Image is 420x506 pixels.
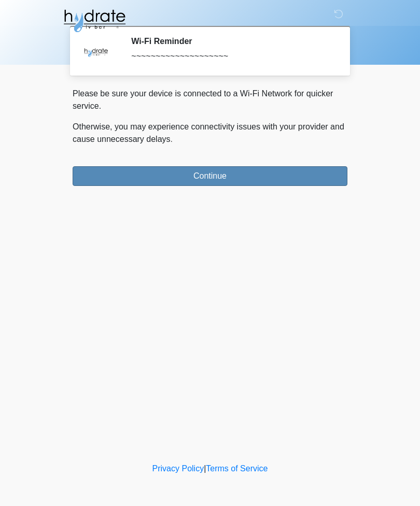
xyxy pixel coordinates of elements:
[152,464,204,473] a: Privacy Policy
[73,121,347,146] p: Otherwise, you may experience connectivity issues with your provider and cause unnecessary delays
[73,166,347,186] button: Continue
[171,135,173,143] span: .
[62,8,127,34] img: Hydrate IV Bar - Fort Collins Logo
[131,50,332,63] div: ~~~~~~~~~~~~~~~~~~~~
[204,464,206,473] a: |
[206,464,268,473] a: Terms of Service
[80,36,111,67] img: Agent Avatar
[73,88,347,112] p: Please be sure your device is connected to a Wi-Fi Network for quicker service.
